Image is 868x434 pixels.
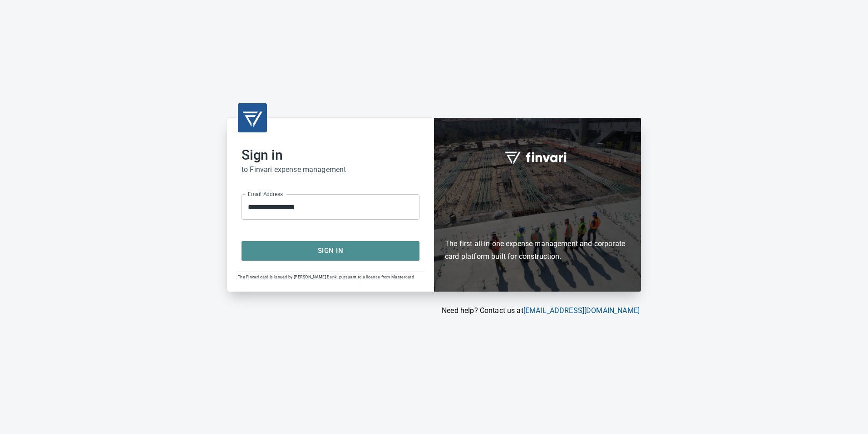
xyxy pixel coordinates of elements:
h2: Sign in [242,147,419,163]
img: fullword_logo_white.png [503,146,572,167]
h6: The first all-in-one expense management and corporate card platform built for construction. [445,185,630,263]
span: The Finvari card is issued by [PERSON_NAME] Bank, pursuant to a license from Mastercard [238,275,414,279]
div: Finvari [434,118,641,291]
a: [EMAIL_ADDRESS][DOMAIN_NAME] [523,306,640,315]
button: Sign In [242,241,419,260]
span: Sign In [252,245,409,257]
p: Need help? Contact us at [227,305,640,316]
img: transparent_logo.png [242,107,263,129]
h6: to Finvari expense management [242,163,419,176]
